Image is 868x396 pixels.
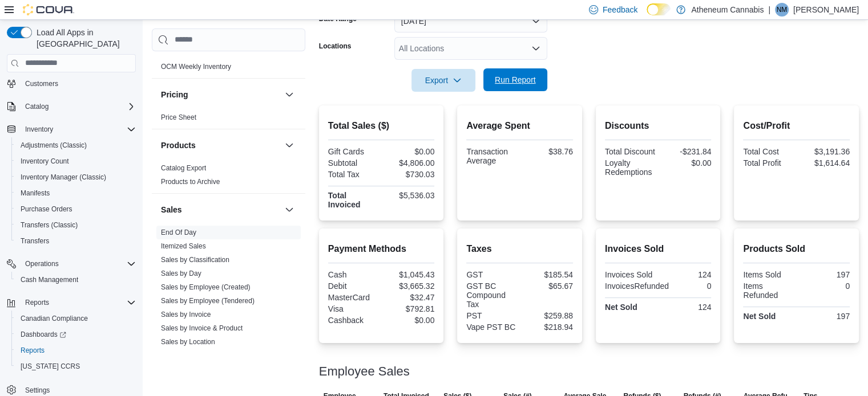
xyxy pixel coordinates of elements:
a: Dashboards [11,326,140,342]
div: Loyalty Redemptions [605,158,656,177]
a: Inventory Manager (Classic) [16,170,111,184]
h2: Discounts [605,119,712,133]
input: Dark Mode [647,3,671,15]
a: Inventory Count [16,154,74,168]
span: Reports [16,344,136,357]
span: Operations [25,259,59,268]
span: Adjustments (Classic) [21,141,87,150]
button: Cash Management [11,272,140,288]
div: $65.67 [522,281,573,291]
a: OCM Weekly Inventory [161,63,231,71]
button: Catalog [21,100,53,113]
div: $3,191.36 [799,147,850,156]
a: Sales by Classification [161,256,229,264]
button: Sales [161,204,280,215]
p: | [768,3,770,17]
button: Transfers [11,233,140,249]
span: Inventory [25,125,53,134]
div: 0 [799,281,850,291]
div: 197 [799,312,850,321]
span: OCM Weekly Inventory [161,62,231,71]
h3: Sales [161,204,182,215]
div: Total Tax [328,170,379,179]
h3: Products [161,140,196,151]
a: Price Sheet [161,113,196,121]
button: Inventory Manager (Classic) [11,169,140,185]
span: Cash Management [16,273,136,287]
div: $259.88 [522,311,573,320]
div: $3,665.32 [383,281,434,291]
span: Inventory Manager (Classic) [21,173,106,182]
button: Inventory Count [11,153,140,169]
span: Feedback [603,4,637,15]
div: InvoicesRefunded [605,281,669,291]
div: 197 [799,270,850,279]
span: Canadian Compliance [16,312,136,325]
a: Sales by Employee (Created) [161,283,251,291]
span: Purchase Orders [21,205,72,214]
div: Debit [328,281,379,291]
a: Transfers [16,234,54,248]
span: [US_STATE] CCRS [21,362,80,371]
div: $32.47 [383,293,434,302]
button: Canadian Compliance [11,311,140,326]
span: Catalog Export [161,164,206,173]
span: Itemized Sales [161,242,206,251]
div: $1,045.43 [383,270,434,279]
span: Transfers (Classic) [16,218,136,232]
span: Dashboards [16,328,136,341]
span: Reports [21,346,45,355]
button: Adjustments (Classic) [11,137,140,153]
button: Pricing [161,89,280,100]
span: Inventory [21,123,136,136]
div: Nick Miller [775,3,789,17]
div: Total Profit [743,158,794,168]
button: Transfers (Classic) [11,217,140,233]
a: End Of Day [161,228,196,236]
div: Products [152,161,305,193]
a: Manifests [16,186,54,200]
div: OCM [152,60,305,78]
span: Canadian Compliance [21,314,88,323]
button: Inventory [2,121,140,137]
span: Sales by Invoice & Product [161,324,243,333]
h3: Employee Sales [319,365,410,378]
div: Invoices Sold [605,270,656,279]
div: $5,536.03 [383,191,434,200]
span: Adjustments (Classic) [16,138,136,152]
button: Manifests [11,185,140,201]
div: $0.00 [660,158,711,168]
span: Cash Management [21,275,78,284]
div: Items Refunded [743,281,794,300]
div: $218.94 [522,322,573,332]
button: Catalog [2,99,140,115]
div: -$231.84 [660,147,711,156]
a: Canadian Compliance [16,312,92,325]
a: Sales by Invoice [161,311,211,319]
button: Operations [21,257,63,271]
span: Transfers [16,234,136,248]
div: Pricing [152,111,305,129]
div: PST [466,311,517,320]
div: $0.00 [383,147,434,156]
a: Cash Management [16,273,83,287]
span: Reports [25,298,49,307]
span: Run Report [495,74,536,85]
div: Visa [328,304,379,313]
div: 0 [673,281,711,291]
a: Adjustments (Classic) [16,138,91,152]
div: GST BC Compound Tax [466,281,517,309]
button: Reports [21,296,54,309]
button: [DATE] [394,10,547,32]
span: Manifests [16,186,136,200]
span: Sales by Invoice [161,310,211,319]
a: Sales by Invoice & Product [161,324,243,332]
button: Products [282,138,296,152]
div: $4,806.00 [383,158,434,168]
div: $185.54 [522,270,573,279]
p: [PERSON_NAME] [793,3,859,17]
div: Total Cost [743,147,794,156]
div: GST [466,270,517,279]
span: Catalog [21,100,136,113]
span: Customers [25,79,58,88]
